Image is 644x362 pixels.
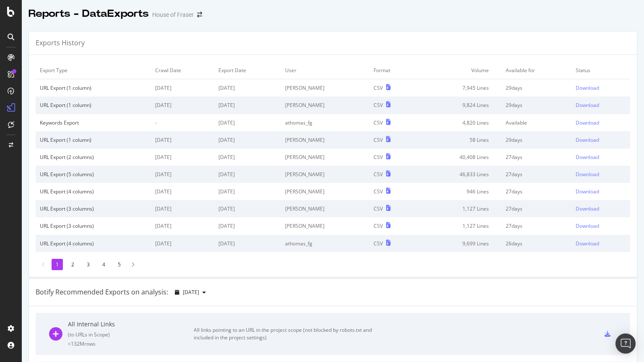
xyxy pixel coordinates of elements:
td: [DATE] [214,235,281,252]
li: 1 [52,259,63,270]
a: Download [576,119,626,126]
td: [DATE] [214,217,281,234]
div: CSV [374,171,383,178]
div: Download [576,102,599,109]
div: ( to URLs in Scope ) [68,331,194,338]
div: URL Export (1 column) [40,136,147,143]
div: URL Export (4 columns) [40,188,147,195]
td: 27 days [501,217,571,234]
div: CSV [374,119,383,126]
td: 946 Lines [416,183,501,200]
td: [DATE] [214,183,281,200]
div: CSV [374,136,383,143]
a: Download [576,136,626,143]
td: [PERSON_NAME] [281,148,369,166]
a: Download [576,240,626,247]
div: All links pointing to an URL in the project scope (not blocked by robots.txt and included in the ... [194,326,382,341]
div: Exports History [36,38,85,48]
td: Export Date [214,62,281,79]
td: 27 days [501,200,571,217]
td: 1,127 Lines [416,217,501,234]
div: CSV [374,154,383,161]
div: Reports - DataExports [29,7,149,21]
td: [DATE] [214,200,281,217]
td: Status [571,62,630,79]
td: 9,824 Lines [416,96,501,114]
div: URL Export (1 column) [40,102,147,109]
td: 40,408 Lines [416,148,501,166]
td: [DATE] [151,79,214,97]
div: URL Export (1 column) [40,84,147,91]
div: URL Export (4 columns) [40,240,147,247]
td: 7,945 Lines [416,79,501,97]
td: [PERSON_NAME] [281,79,369,97]
a: Download [576,102,626,109]
div: = 132M rows [68,340,194,347]
div: CSV [374,84,383,91]
td: 29 days [501,79,571,97]
div: Download [576,84,599,91]
td: [DATE] [214,148,281,166]
div: Download [576,171,599,178]
div: CSV [374,240,383,247]
td: 46,833 Lines [416,166,501,183]
div: Download [576,188,599,195]
a: Download [576,205,626,212]
li: 4 [98,259,109,270]
td: 9,699 Lines [416,235,501,252]
td: 26 days [501,235,571,252]
td: Volume [416,62,501,79]
td: [DATE] [151,183,214,200]
td: Available for [501,62,571,79]
li: 3 [83,259,94,270]
td: 29 days [501,96,571,114]
a: Download [576,188,626,195]
td: [DATE] [151,148,214,166]
div: Download [576,119,599,126]
td: [PERSON_NAME] [281,217,369,234]
div: Download [576,205,599,212]
td: [DATE] [151,217,214,234]
div: Botify Recommended Exports on analysis: [36,287,168,297]
div: Keywords Export [40,119,147,126]
td: [PERSON_NAME] [281,131,369,148]
td: [DATE] [214,79,281,97]
div: All Internal Links [68,320,194,328]
td: 58 Lines [416,131,501,148]
td: - [151,114,214,131]
div: URL Export (5 columns) [40,171,147,178]
td: [DATE] [214,114,281,131]
div: Download [576,240,599,247]
td: [PERSON_NAME] [281,183,369,200]
td: [DATE] [214,131,281,148]
span: 2025 Oct. 5th [183,289,199,296]
div: Download [576,222,599,229]
div: URL Export (3 columns) [40,205,147,212]
div: CSV [374,188,383,195]
a: Download [576,84,626,91]
div: Download [576,136,599,143]
td: 27 days [501,183,571,200]
td: 4,820 Lines [416,114,501,131]
div: Download [576,154,599,161]
div: URL Export (3 columns) [40,222,147,229]
td: athomas_fg [281,114,369,131]
div: CSV [374,102,383,109]
a: Download [576,171,626,178]
td: [DATE] [214,166,281,183]
td: 27 days [501,148,571,166]
li: 2 [67,259,78,270]
div: URL Export (2 columns) [40,154,147,161]
div: Available [506,119,567,126]
td: Export Type [36,62,151,79]
td: athomas_fg [281,235,369,252]
div: arrow-right-arrow-left [197,12,202,18]
div: csv-export [605,331,610,337]
div: CSV [374,222,383,229]
li: 5 [114,259,125,270]
td: [PERSON_NAME] [281,96,369,114]
button: [DATE] [171,286,209,299]
td: [DATE] [151,131,214,148]
div: House of Fraser [152,10,194,19]
td: 1,127 Lines [416,200,501,217]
